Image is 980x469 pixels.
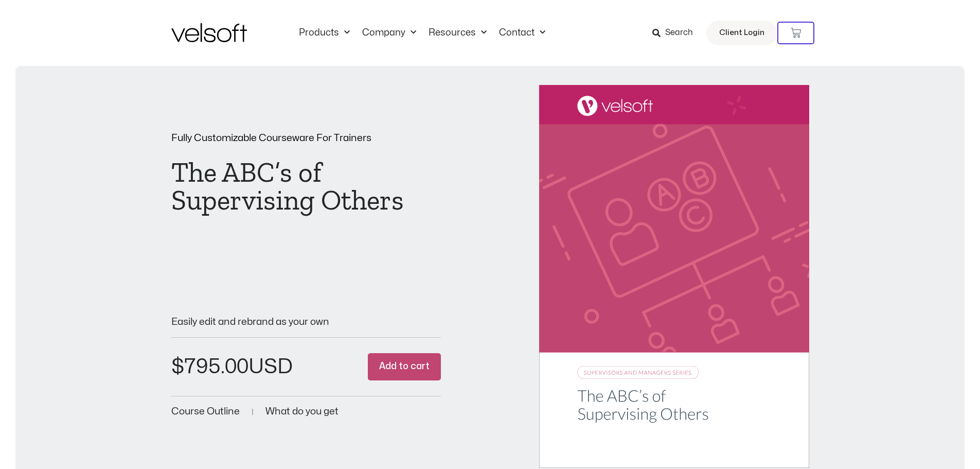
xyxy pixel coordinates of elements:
a: ContactMenu Toggle [493,27,551,39]
p: Fully Customizable Courseware For Trainers [171,133,441,143]
span: $ [171,357,184,377]
button: Add to cart [368,353,441,380]
span: Client Login [719,26,764,40]
nav: Menu [293,27,551,39]
a: ProductsMenu Toggle [293,27,356,39]
span: Search [665,26,693,40]
a: ResourcesMenu Toggle [422,27,493,39]
img: Second Product Image [539,85,809,468]
a: Client Login [706,21,777,45]
p: Easily edit and rebrand as your own [171,317,441,327]
bdi: 795.00 [171,357,248,377]
h1: The ABC’s of Supervising Others [171,159,441,214]
img: Velsoft Training Materials [171,23,247,42]
a: Course Outline [171,407,240,416]
a: CompanyMenu Toggle [356,27,422,39]
a: Search [652,24,700,42]
a: What do you get [265,407,338,416]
